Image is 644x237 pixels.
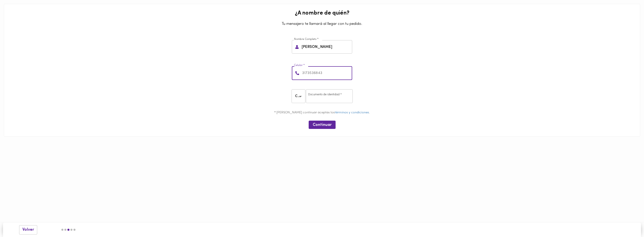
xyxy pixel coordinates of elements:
[301,40,352,54] input: Pepito Perez
[301,66,352,80] input: 3173536843
[309,121,336,129] button: Continuar
[292,89,307,103] div: CC
[8,19,636,29] p: Tu mensajero te llamará al llegar con tu pedido.
[19,225,37,234] button: Volver
[8,110,636,115] p: * [PERSON_NAME] continuar aceptas los .
[8,10,636,16] h2: ¿A nombre de quién?
[22,227,34,232] span: Volver
[313,123,332,127] span: Continuar
[335,111,369,114] a: términos y condiciones
[615,208,639,232] iframe: Messagebird Livechat Widget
